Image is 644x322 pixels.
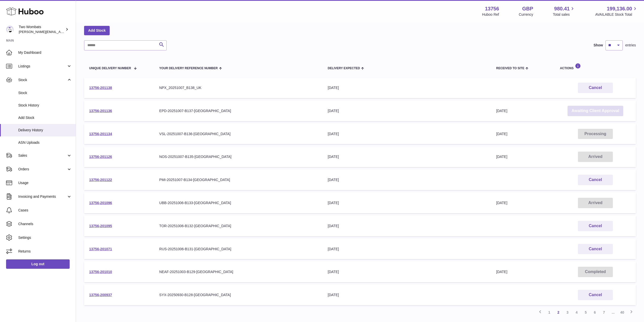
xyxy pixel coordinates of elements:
a: Awaiting Client Approval [568,106,623,116]
strong: GBP [522,5,533,12]
div: NEAF-20251003-B129-[GEOGRAPHIC_DATA] [159,270,318,274]
div: NPX_20251007_B138_UK [159,85,318,90]
span: [DATE] [496,109,507,113]
div: [DATE] [328,154,486,159]
span: Delivery Expected [328,67,360,70]
a: 13756-201134 [89,132,112,136]
a: Add Stock [84,26,110,35]
a: 13756-201136 [89,109,112,113]
span: 980.41 [554,5,570,12]
div: RUS-20251006-B131-[GEOGRAPHIC_DATA] [159,247,318,252]
div: VSL-20251007-B136-[GEOGRAPHIC_DATA] [159,132,318,136]
div: Currency [519,12,533,17]
div: Huboo Ref [482,12,499,17]
button: Cancel [578,221,613,231]
a: 6 [590,308,599,317]
a: 13756-201071 [89,247,112,251]
div: SYX-20250930-B128-[GEOGRAPHIC_DATA] [159,293,318,297]
span: [PERSON_NAME][EMAIL_ADDRESS][PERSON_NAME][DOMAIN_NAME] [19,30,129,34]
span: 199,136.00 [607,5,632,12]
span: Delivery History [18,128,72,133]
span: [DATE] [496,270,507,274]
span: ... [609,308,618,317]
a: 199,136.00 AVAILABLE Stock Total [595,5,638,17]
span: Add Stock [18,115,72,120]
div: [DATE] [328,201,486,205]
div: Two Wombats [19,25,64,34]
div: [DATE] [328,177,486,182]
a: 5 [581,308,590,317]
button: Cancel [578,83,613,93]
div: [DATE] [328,132,486,136]
span: Usage [18,181,72,185]
span: Stock [18,91,72,95]
span: [DATE] [496,201,507,205]
span: Unique Delivery Number [89,67,131,70]
label: Show [594,43,603,48]
span: Settings [18,235,72,240]
a: 13756-200937 [89,293,112,297]
div: UBB-20251006-B133-[GEOGRAPHIC_DATA] [159,201,318,205]
span: [DATE] [496,155,507,159]
span: ASN Uploads [18,140,72,145]
div: [DATE] [328,85,486,90]
span: Listings [18,64,67,69]
a: 1 [545,308,554,317]
img: philip.carroll@twowombats.com [6,26,14,33]
a: Log out [6,259,70,269]
a: 980.41 Total sales [553,5,575,17]
a: 13756-201010 [89,270,112,274]
a: 13756-201122 [89,178,112,182]
a: 13756-201126 [89,155,112,159]
span: entries [625,43,636,48]
a: 40 [618,308,627,317]
span: Received to Site [496,67,524,70]
button: Cancel [578,244,613,254]
a: 2 [554,308,563,317]
span: Invoicing and Payments [18,194,67,199]
a: 13756-201095 [89,224,112,228]
span: Sales [18,153,67,158]
div: NOS-20251007-B135-[GEOGRAPHIC_DATA] [159,154,318,159]
div: [DATE] [328,293,486,297]
a: 13756-201138 [89,86,112,90]
a: 7 [599,308,609,317]
a: 13756-201096 [89,201,112,205]
div: [DATE] [328,109,486,113]
span: Channels [18,222,72,226]
div: PMI-20251007-B134-[GEOGRAPHIC_DATA] [159,177,318,182]
button: Cancel [578,290,613,300]
strong: 13756 [485,5,499,12]
div: EPD-20251007-B137-[GEOGRAPHIC_DATA] [159,109,318,113]
button: Cancel [578,175,613,185]
span: My Dashboard [18,50,72,55]
div: [DATE] [328,224,486,228]
div: Actions [560,63,631,70]
span: Returns [18,249,72,254]
div: TOR-20251006-B132-[GEOGRAPHIC_DATA] [159,224,318,228]
div: [DATE] [328,270,486,274]
span: Orders [18,167,67,172]
div: [DATE] [328,247,486,252]
span: [DATE] [496,132,507,136]
a: 4 [572,308,581,317]
span: Stock History [18,103,72,108]
span: Cases [18,208,72,213]
span: AVAILABLE Stock Total [595,12,638,17]
a: 3 [563,308,572,317]
span: Total sales [553,12,575,17]
span: Your Delivery Reference Number [159,67,218,70]
span: Stock [18,78,67,82]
